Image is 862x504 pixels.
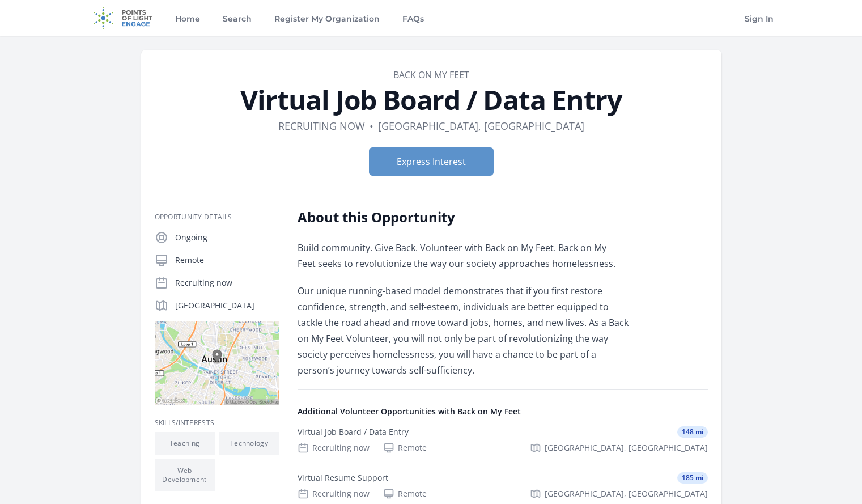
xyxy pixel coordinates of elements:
li: Web Development [155,459,215,491]
li: Teaching [155,432,215,455]
div: Remote [383,488,427,499]
dd: Recruiting now [278,118,365,134]
span: 185 mi [677,472,708,484]
div: • [370,118,373,134]
div: Virtual Resume Support [298,472,388,484]
a: Virtual Job Board / Data Entry 148 mi Recruiting now Remote [GEOGRAPHIC_DATA], [GEOGRAPHIC_DATA] [293,417,712,463]
p: [GEOGRAPHIC_DATA] [175,300,279,311]
span: [GEOGRAPHIC_DATA], [GEOGRAPHIC_DATA] [545,442,708,454]
span: 148 mi [677,426,708,438]
div: Recruiting now [298,442,370,454]
p: Ongoing [175,232,279,243]
span: [GEOGRAPHIC_DATA], [GEOGRAPHIC_DATA] [545,488,708,499]
h3: Skills/Interests [155,418,279,427]
h1: Virtual Job Board / Data Entry [155,86,708,113]
a: Back on My Feet [393,69,469,81]
div: Virtual Job Board / Data Entry [298,426,409,438]
p: Build community. Give Back. Volunteer with Back on My Feet. Back on My Feet seeks to revolutioniz... [298,240,629,272]
img: Map [155,321,279,405]
p: Remote [175,255,279,266]
h3: Opportunity Details [155,213,279,222]
div: Remote [383,442,427,454]
li: Technology [219,432,279,455]
h2: About this Opportunity [298,208,629,226]
button: Express Interest [369,147,494,176]
p: Recruiting now [175,277,279,289]
dd: [GEOGRAPHIC_DATA], [GEOGRAPHIC_DATA] [378,118,584,134]
div: Recruiting now [298,488,370,499]
h4: Additional Volunteer Opportunities with Back on My Feet [298,406,708,417]
p: Our unique running-based model demonstrates that if you first restore confidence, strength, and s... [298,283,629,378]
